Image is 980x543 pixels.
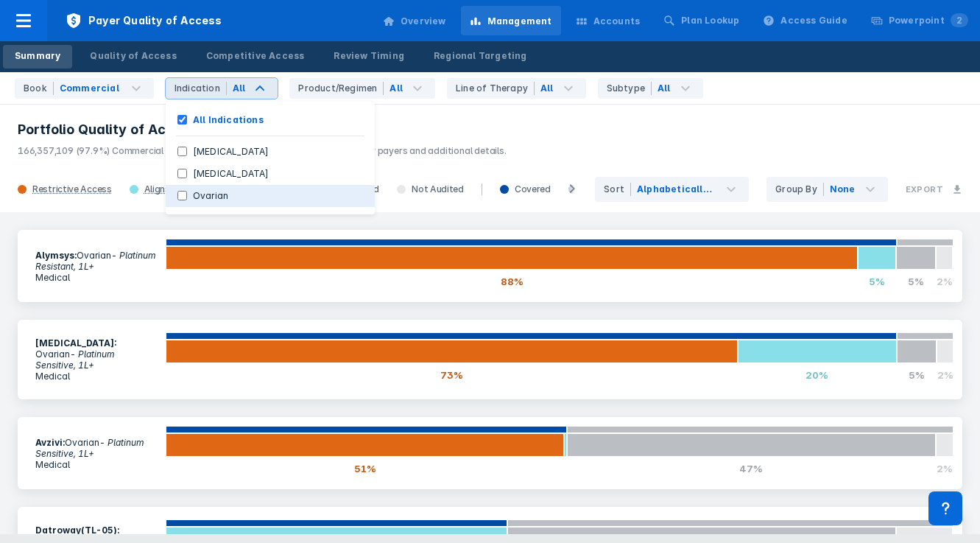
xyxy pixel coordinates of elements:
[35,250,77,261] b: Alymsys :
[896,270,937,293] div: 5%
[35,371,157,382] p: Medical
[487,15,552,28] div: Management
[456,82,535,95] div: Line of Therapy
[738,363,897,387] div: 20%
[951,13,968,27] span: 2
[936,457,953,480] div: 2%
[187,189,234,203] label: Ovarian
[35,437,144,459] i: - Platinum Sensitive, 1L+
[334,49,404,63] div: Review Timing
[3,45,72,69] a: Summary
[401,15,446,28] div: Overview
[461,6,561,35] a: Management
[658,82,671,95] div: All
[593,15,641,28] div: Accounts
[15,49,60,63] div: Summary
[166,457,564,480] div: 51%
[166,141,375,163] button: [MEDICAL_DATA]
[175,82,227,95] div: Indication
[491,183,560,195] div: Covered
[166,163,375,185] button: [MEDICAL_DATA]
[35,250,156,272] i: - Platinum Resistant, 1L+
[322,45,416,69] a: Review Timing
[35,348,115,371] i: - Platinum Sensitive, 1L+
[540,82,554,95] div: All
[27,241,166,292] section: Ovarian
[936,270,952,293] div: 2%
[233,82,246,95] div: All
[90,49,176,63] div: Quality of Access
[897,363,937,387] div: 5%
[35,272,157,283] p: Medical
[18,230,962,302] a: Alymsys:Ovarian- Platinum Resistant, 1L+Medical88%5%5%2%
[18,417,962,489] a: Avzivi:Ovarian- Platinum Sensitive, 1L+Medical51%47%2%
[27,329,166,390] section: Ovarian
[780,14,847,27] div: Access Guide
[889,14,968,27] div: Powerpoint
[166,185,375,207] button: Ovarian
[18,121,962,139] h3: Portfolio Quality of Access Summary
[775,183,824,196] div: Group By
[681,14,739,27] div: Plan Lookup
[144,183,289,195] div: Aligns With or Broader Than Label
[374,6,455,35] a: Overview
[906,184,943,195] h3: Export
[166,270,859,293] div: 88%
[194,45,317,69] a: Competitive Access
[187,167,275,181] label: [MEDICAL_DATA]
[858,270,895,293] div: 5%
[937,363,953,387] div: 2%
[166,363,738,387] div: 73%
[928,491,962,525] div: Contact Support
[434,49,527,63] div: Regional Targeting
[187,113,269,127] label: All Indications
[35,437,65,448] b: Avzivi :
[604,183,631,196] div: Sort
[567,6,649,35] a: Accounts
[35,337,116,348] b: [MEDICAL_DATA] :
[422,45,539,69] a: Regional Targeting
[897,175,971,203] button: Export
[607,82,652,95] div: Subtype
[166,109,375,131] button: All Indications
[206,49,305,63] div: Competitive Access
[78,45,188,69] a: Quality of Access
[18,145,258,156] span: 166,357,109 (97.9%) Commercial Medical lives audited.
[258,145,506,156] span: Click on a bar chart to view payers and additional details.
[388,183,473,195] div: Not Audited
[18,320,962,399] a: [MEDICAL_DATA]:Ovarian- Platinum Sensitive, 1L+Medical73%20%5%2%
[32,183,112,195] div: Restrictive Access
[35,525,119,536] b: Datroway(TL-05) :
[298,82,384,95] div: Product/Regimen
[637,183,714,196] div: Alphabetically (A -> Z)
[567,457,937,480] div: 47%
[830,183,856,196] div: None
[24,82,54,95] div: Book
[35,459,157,470] p: Medical
[187,145,275,158] label: [MEDICAL_DATA]
[27,428,166,479] section: Ovarian
[389,82,403,95] div: All
[60,82,119,95] div: Commercial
